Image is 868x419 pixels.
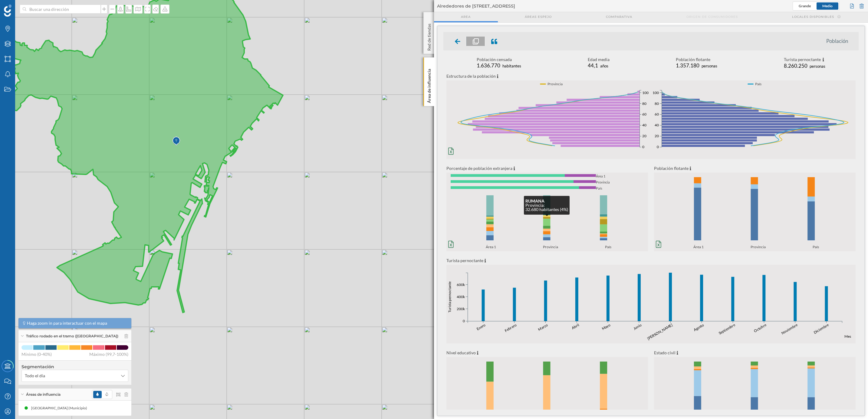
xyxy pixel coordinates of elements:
[504,323,518,333] text: Febrero
[654,165,856,171] p: Población flotante
[476,323,486,331] text: Enero
[606,15,632,19] span: Comparativa
[21,364,128,370] h4: Segmentación
[547,81,563,87] span: Provincia
[784,57,825,63] div: Turista pernoctante
[537,323,549,332] text: Marzo
[25,373,45,379] span: Todo el día
[655,123,659,127] text: 40
[446,165,648,171] p: Porcentaje de población extranjera
[646,323,674,341] text: [PERSON_NAME]
[781,323,798,335] text: Noviembre
[657,145,659,149] text: 0
[27,320,107,326] span: Haga zoom in para interactuar con el mapa
[437,3,515,9] span: Alrededores de [STREET_ADDRESS]
[426,67,432,103] p: Área de influencia
[31,405,90,411] div: [GEOGRAPHIC_DATA] (Municipio)
[543,244,560,251] span: Provincia
[642,123,646,127] text: 40
[676,57,717,63] div: Población flotante
[810,64,825,69] span: personas
[653,90,659,95] text: 100
[753,323,767,333] text: Octubre
[799,4,811,8] span: Grande
[693,323,705,332] text: Agosto
[4,5,12,17] img: Geoblink Logo
[605,244,613,251] span: País
[588,62,598,69] span: 44,1
[693,244,705,251] span: Área 1
[655,101,659,106] text: 80
[676,62,699,69] span: 1.357.180
[784,63,807,69] span: 8.260.250
[173,135,180,147] img: Marker
[642,101,646,106] text: 80
[718,323,736,336] text: Septiembre
[463,319,465,323] text: 0
[686,15,738,19] span: Origen de consumidores
[502,63,521,68] span: habitantes
[461,15,471,19] span: Area
[844,334,851,339] text: Mes
[601,323,611,331] text: Mayo
[446,257,856,264] p: Turista pernoctante
[642,112,646,117] text: 60
[792,15,834,19] span: Locales disponibles
[813,323,830,335] text: Diciembre
[654,349,856,356] p: Estado civil
[26,333,118,339] span: Tráfico rodado en el tramo ([GEOGRAPHIC_DATA])
[426,21,432,51] p: Red de tiendas
[457,282,465,287] text: 600k
[525,203,568,212] p: Provincia: 32.680 habitantes (4%)
[633,323,643,331] text: Junio
[457,294,465,299] text: 400k
[525,198,544,203] strong: RUMANA
[642,90,649,95] text: 100
[525,15,552,19] span: Áreas espejo
[26,392,61,397] span: Áreas de influencia
[751,244,768,251] span: Provincia
[600,63,608,68] span: años
[486,244,498,251] span: Área 1
[588,57,610,63] div: Edad media
[655,112,659,117] text: 60
[642,145,644,149] text: 0
[447,281,452,313] text: Turista pernoctante
[446,73,856,79] p: Estructura de la población
[813,244,821,251] span: País
[89,351,128,357] span: Máximo (99,7-100%)
[21,351,52,357] span: Mínimo (0-40%)
[642,134,646,138] text: 20
[826,38,854,44] li: Población
[755,81,761,87] span: País
[822,4,833,8] span: Medio
[446,349,648,356] p: Nivel educativo
[457,307,465,311] text: 200k
[571,323,580,330] text: Abril
[477,57,521,63] div: Población censada
[655,134,659,138] text: 20
[477,62,500,69] span: 1.636.770
[702,63,717,68] span: personas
